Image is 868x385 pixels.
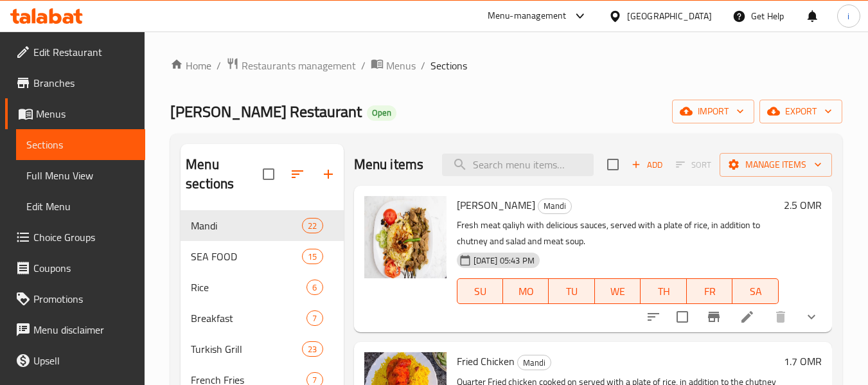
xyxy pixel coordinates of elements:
[627,9,712,23] div: [GEOGRAPHIC_DATA]
[33,260,135,276] span: Coupons
[720,153,832,177] button: Manage items
[26,199,135,214] span: Edit Menu
[549,278,595,304] button: TU
[682,103,744,120] span: import
[181,210,343,241] div: Mandi22
[646,282,682,301] span: TH
[638,301,669,332] button: sort-choices
[33,353,135,368] span: Upsell
[5,222,145,253] a: Choice Groups
[5,37,145,67] a: Edit Restaurant
[669,303,696,330] span: Select to update
[302,249,323,264] div: items
[307,282,322,294] span: 6
[242,58,356,73] span: Restaurants management
[306,280,323,295] div: items
[16,129,145,160] a: Sections
[538,199,571,213] span: Mandi
[181,241,343,272] div: SEA FOOD15
[457,195,535,215] span: [PERSON_NAME]
[186,155,262,193] h2: Menu sections
[364,196,447,278] img: Laham Qaliyh
[386,58,416,73] span: Menus
[740,309,755,325] a: Edit menu item
[181,303,343,334] div: Breakfast7
[554,282,590,301] span: TU
[313,159,344,190] button: Add section
[302,341,323,357] div: items
[672,100,754,123] button: import
[457,352,515,371] span: Fried Chicken
[538,199,572,214] div: Mandi
[191,249,302,264] span: SEA FOOD
[503,278,549,304] button: MO
[361,58,366,73] li: /
[518,355,551,370] span: Mandi
[668,155,720,175] span: Select section first
[599,151,626,178] span: Select section
[181,272,343,303] div: Rice6
[33,229,135,245] span: Choice Groups
[307,312,322,325] span: 7
[255,161,282,188] span: Select all sections
[5,345,145,376] a: Upsell
[191,218,302,233] span: Mandi
[796,301,827,332] button: show more
[626,155,668,175] button: Add
[33,44,135,60] span: Edit Restaurant
[804,309,819,325] svg: Show Choices
[33,291,135,307] span: Promotions
[191,280,306,295] span: Rice
[303,343,322,355] span: 23
[626,155,668,175] span: Add item
[730,157,822,173] span: Manage items
[784,196,822,214] h6: 2.5 OMR
[170,57,842,74] nav: breadcrumb
[765,301,796,332] button: delete
[33,75,135,91] span: Branches
[5,98,145,129] a: Menus
[302,218,323,233] div: items
[759,100,842,123] button: export
[517,355,551,370] div: Mandi
[217,58,221,73] li: /
[442,154,594,176] input: search
[371,57,416,74] a: Menus
[457,217,779,249] p: Fresh meat qaliyh with delicious sauces, served with a plate of rice, in addition to chutney and ...
[16,191,145,222] a: Edit Menu
[430,58,467,73] span: Sections
[600,282,636,301] span: WE
[282,159,313,190] span: Sort sections
[26,168,135,183] span: Full Menu View
[5,314,145,345] a: Menu disclaimer
[226,57,356,74] a: Restaurants management
[463,282,498,301] span: SU
[5,283,145,314] a: Promotions
[354,155,424,174] h2: Menu items
[5,253,145,283] a: Coupons
[170,58,211,73] a: Home
[421,58,425,73] li: /
[630,157,664,172] span: Add
[468,255,540,267] span: [DATE] 05:43 PM
[5,67,145,98] a: Branches
[170,97,362,126] span: [PERSON_NAME] Restaurant
[191,341,302,357] div: Turkish Grill
[738,282,774,301] span: SA
[303,251,322,263] span: 15
[191,310,306,326] span: Breakfast
[641,278,687,304] button: TH
[847,9,849,23] span: i
[770,103,832,120] span: export
[16,160,145,191] a: Full Menu View
[26,137,135,152] span: Sections
[33,322,135,337] span: Menu disclaimer
[36,106,135,121] span: Menus
[488,8,567,24] div: Menu-management
[457,278,503,304] button: SU
[595,278,641,304] button: WE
